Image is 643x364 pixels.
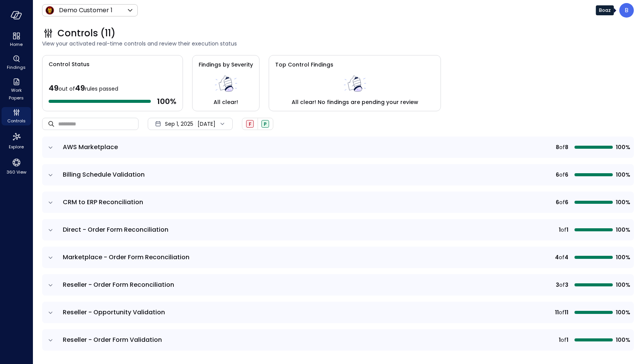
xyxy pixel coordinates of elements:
[555,308,559,317] span: 11
[63,225,168,234] span: Direct - Order Form Reconciliation
[565,253,568,262] span: 4
[57,27,116,39] span: Controls (11)
[561,226,566,234] span: of
[165,120,193,128] span: Sep 1, 2025
[2,54,31,72] div: Findings
[261,120,269,128] div: Passed
[559,143,565,151] span: of
[565,171,568,179] span: 6
[275,61,333,68] span: Top Control Findings
[566,226,568,234] span: 1
[157,96,176,106] span: 100 %
[565,198,568,206] span: 6
[559,281,565,289] span: of
[556,198,559,206] span: 6
[45,6,54,15] img: Icon
[559,336,561,344] span: 1
[561,336,566,344] span: of
[619,3,634,18] div: Boaz
[264,121,267,127] span: P
[292,98,418,106] span: All clear! No findings are pending your review
[9,143,24,151] span: Explore
[555,253,559,262] span: 4
[625,6,628,15] p: B
[42,55,90,68] span: Control Status
[559,198,565,206] span: of
[59,6,113,15] p: Demo Customer 1
[47,281,54,289] button: expand row
[2,107,31,125] div: Controls
[556,281,559,289] span: 3
[616,143,629,151] span: 100%
[47,171,54,179] button: expand row
[2,156,31,177] div: 360 View
[246,120,254,128] div: Failed
[565,281,568,289] span: 3
[85,85,118,93] span: rules passed
[63,308,165,317] span: Reseller - Opportunity Validation
[596,5,614,15] div: Boaz
[2,31,31,49] div: Home
[10,41,23,48] span: Home
[7,168,26,176] span: 360 View
[556,171,559,179] span: 6
[199,61,253,68] span: Findings by Severity
[559,308,565,317] span: of
[63,280,174,289] span: Reseller - Order Form Reconciliation
[566,336,568,344] span: 1
[556,143,559,151] span: 8
[75,83,85,93] span: 49
[47,254,54,262] button: expand row
[249,121,251,127] span: F
[63,335,162,344] span: Reseller - Order Form Validation
[616,308,629,317] span: 100%
[7,63,26,71] span: Findings
[5,86,28,102] span: Work Papers
[616,198,629,206] span: 100%
[616,281,629,289] span: 100%
[59,85,75,93] span: out of
[7,117,26,125] span: Controls
[2,76,31,102] div: Work Papers
[559,171,565,179] span: of
[559,253,565,262] span: of
[63,253,189,262] span: Marketplace - Order Form Reconciliation
[616,171,629,179] span: 100%
[47,309,54,317] button: expand row
[559,226,561,234] span: 1
[616,253,629,262] span: 100%
[63,198,143,206] span: CRM to ERP Reconciliation
[47,336,54,344] button: expand row
[565,143,568,151] span: 8
[42,39,634,48] span: View your activated real-time controls and review their execution status
[214,98,238,106] span: All clear!
[47,199,54,206] button: expand row
[616,226,629,234] span: 100%
[47,226,54,234] button: expand row
[616,336,629,344] span: 100%
[63,143,118,151] span: AWS Marketplace
[63,170,145,179] span: Billing Schedule Validation
[2,130,31,151] div: Explore
[49,83,59,93] span: 49
[47,144,54,151] button: expand row
[565,308,568,317] span: 11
